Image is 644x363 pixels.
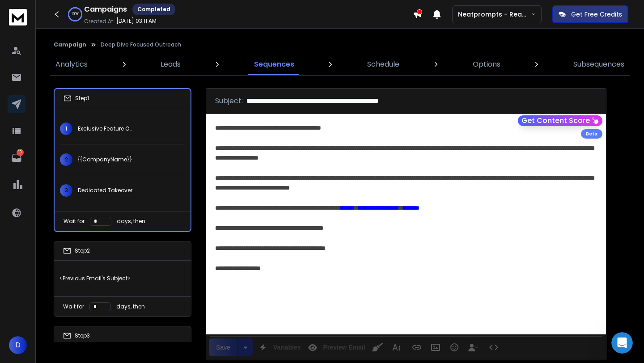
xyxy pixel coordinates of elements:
span: 2 [60,153,72,166]
p: [DATE] 03:11 AM [116,17,157,25]
div: Optimizing Warmup Settings in ReachInbox [13,199,166,225]
p: 10 [17,149,24,156]
span: 1 [60,122,72,135]
div: Completed [132,4,175,15]
span: Help [142,301,156,308]
button: Search for help [13,178,166,196]
span: Home [20,301,40,308]
div: Step 2 [63,247,90,255]
div: Send us a messageWe typically reply in under 15 minutes [9,135,170,169]
span: Variables [271,344,303,351]
div: Navigating Advanced Campaign Options in ReachInbox [13,225,166,251]
img: Profile image for Rohan [140,14,158,32]
button: More Text [388,338,405,356]
button: D [9,336,27,354]
p: Sequences [254,59,294,70]
p: days, then [117,218,145,225]
iframe: Intercom live chat [611,332,633,354]
div: Step 3 [63,332,90,340]
img: Profile image for Raj [123,14,141,32]
p: Analytics [55,59,88,70]
button: Messages [59,279,119,315]
a: 10 [8,149,25,167]
a: Options [467,54,506,75]
span: Messages [74,301,105,308]
p: days, then [116,303,145,310]
p: Neatprompts - ReachInbox Enterprise Plan [458,10,531,19]
p: Options [473,59,500,70]
button: Insert Unsubscribe Link [465,338,482,356]
div: Optimizing Warmup Settings in ReachInbox [18,203,150,222]
div: Discovering ReachInbox: A Guide to Its Purpose and Functionality [18,255,150,274]
div: Step 1 [64,94,89,102]
p: Subject: [215,96,243,106]
button: Campaign [54,41,86,48]
p: Wait for [63,303,84,310]
img: Profile image for Lakshita [106,14,124,32]
img: logo [18,17,89,30]
span: Preview Email [321,344,367,351]
div: We typically reply in under 15 minutes [18,152,149,162]
p: {{CompanyName}}, Front and Center [78,156,135,163]
p: Schedule [367,59,399,70]
img: logo [9,9,27,25]
span: 3 [60,184,72,197]
button: Get Free Credits [552,5,628,23]
p: Wait for [64,218,85,225]
p: Dedicated Takeover by {{CompanyName}} [78,187,135,194]
p: <Previous Email's Subject> [59,266,186,291]
li: Step2<Previous Email's Subject>Wait fordays, then [54,241,191,317]
a: Sequences [249,54,300,75]
p: Hi [PERSON_NAME] 👋 [18,63,161,94]
li: Step11Exclusive Feature Opportunity for {{companyName}}2{{CompanyName}}, Front and Center3Dedicat... [54,88,191,232]
p: Subsequences [573,59,624,70]
button: Emoticons [446,338,463,356]
button: Save [209,338,237,356]
button: Insert Link (⌘K) [408,338,425,356]
div: Navigating Advanced Campaign Options in ReachInbox [18,229,150,248]
div: Discovering ReachInbox: A Guide to Its Purpose and Functionality [13,251,166,277]
button: Variables [254,338,303,356]
a: Leads [155,54,186,75]
button: Code View [485,338,502,356]
p: Get Free Credits [571,10,622,19]
div: Beta [581,129,602,139]
button: Help [119,279,179,315]
p: How can we assist you [DATE]? [18,94,161,124]
p: Exclusive Feature Opportunity for {{companyName}} [78,125,135,132]
div: Send us a message [18,143,149,152]
button: Clean HTML [369,338,386,356]
a: Subsequences [568,54,630,75]
p: Deep Dive Focused Outreach [101,41,181,48]
p: Leads [161,59,181,70]
p: 100 % [72,12,79,17]
p: Created At: [84,18,114,25]
button: Insert Image (⌘P) [427,338,444,356]
a: Schedule [362,54,405,75]
span: Search for help [18,182,72,192]
a: Analytics [50,54,93,75]
h1: Campaigns [84,4,127,15]
button: Preview Email [304,338,367,356]
button: Get Content Score [518,115,602,126]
